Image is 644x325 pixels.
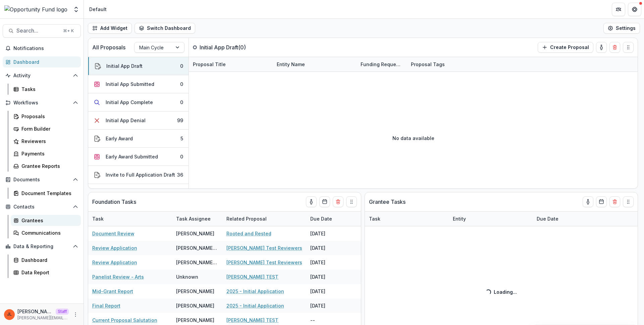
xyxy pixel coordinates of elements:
div: Due Date [306,212,357,226]
div: Initial App Denial [106,117,146,124]
a: [PERSON_NAME] TEST [226,273,278,280]
p: Grantee Tasks [369,198,406,206]
div: Data Report [21,269,75,276]
a: Document Templates [11,188,81,199]
div: Funding Requested [357,61,407,68]
div: Reviewers [21,138,75,145]
span: Contacts [13,204,70,210]
button: Create Proposal [538,42,593,53]
div: Payments [21,150,75,157]
button: Drag [623,42,634,53]
div: [DATE] [306,226,357,241]
span: Search... [16,28,59,34]
p: All Proposals [92,43,125,51]
div: Grantee Reports [21,162,75,170]
div: Task Assignee [172,212,222,226]
div: [PERSON_NAME] [176,288,214,295]
button: Calendar [319,196,330,207]
div: [DATE] [306,255,357,270]
button: Initial App Complete0 [88,93,189,111]
div: [DATE] [306,270,357,284]
a: Dashboard [3,56,81,67]
button: Partners [612,3,625,16]
div: Dashboard [13,58,75,65]
a: Grantee Reports [11,160,81,172]
div: [DATE] [306,284,357,298]
a: Form Builder [11,123,81,134]
a: Reviewers [11,136,81,147]
button: Invite to Full Application Draft36 [88,166,189,184]
button: Drag [346,196,357,207]
button: Notifications [3,43,81,54]
a: [PERSON_NAME] TEST [226,317,278,324]
button: Delete card [333,196,343,207]
a: Review Application [92,244,137,251]
a: 2025 - Initial Application [226,302,284,309]
div: Proposals [21,113,75,120]
button: Open Workflows [3,97,81,108]
div: Proposal Title [189,61,230,68]
div: Entity Name [273,61,309,68]
button: Open Data & Reporting [3,241,81,252]
button: Add Widget [88,23,132,34]
a: Tasks [11,84,81,95]
a: Grantees [11,215,81,226]
div: Funding Requested [357,57,407,72]
div: Invite to Full Application Draft [106,171,175,178]
div: [DATE] [306,241,357,255]
div: Proposal Title [189,57,273,72]
a: Rooted and Rested [226,230,271,237]
div: Communications [21,229,75,236]
div: Proposal Tags [407,57,491,72]
div: [DATE] [306,298,357,313]
div: Related Proposal [222,212,306,226]
button: toggle-assigned-to-me [306,196,317,207]
a: Dashboard [11,254,81,266]
img: Opportunity Fund logo [4,5,67,13]
button: toggle-assigned-to-me [583,196,593,207]
div: Task [88,212,172,226]
div: Tasks [21,86,75,93]
div: 0 [180,81,183,88]
div: ⌘ + K [62,27,75,35]
p: Staff [56,309,69,315]
a: Review Application [92,259,137,266]
div: Document Templates [21,190,75,197]
div: 36 [177,171,183,178]
div: Early Award Submitted [106,153,158,160]
div: Jeanne Locker [7,312,12,317]
div: Unknown [176,273,198,280]
div: Early Award [106,135,133,142]
button: Initial App Submitted0 [88,75,189,93]
button: Calendar [596,196,607,207]
div: 99 [177,117,183,124]
a: Payments [11,148,81,159]
a: [PERSON_NAME] Test Reviewers [226,244,302,251]
button: toggle-assigned-to-me [596,42,607,53]
span: Workflows [13,100,70,106]
p: Initial App Draft ( 0 ) [200,43,250,51]
div: Initial App Submitted [106,81,154,88]
button: Settings [603,23,640,34]
p: No data available [392,135,434,142]
div: Task [88,215,108,222]
div: Proposal Tags [407,61,449,68]
a: Communications [11,227,81,238]
div: Form Builder [21,125,75,132]
button: Initial App Denial99 [88,111,189,130]
div: [PERSON_NAME] ([EMAIL_ADDRESS][DOMAIN_NAME]) [176,259,218,266]
div: [PERSON_NAME] [176,230,214,237]
button: Delete card [609,42,620,53]
div: 0 [180,62,183,69]
button: Open Contacts [3,201,81,212]
p: Foundation Tasks [92,198,136,206]
button: Open entity switcher [71,3,81,16]
div: 5 [180,135,183,142]
button: Initial App Draft0 [88,57,189,75]
button: Get Help [628,3,641,16]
